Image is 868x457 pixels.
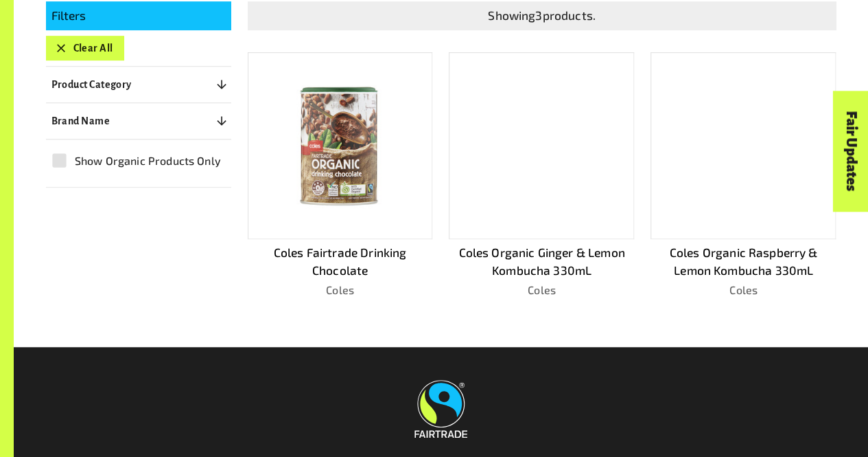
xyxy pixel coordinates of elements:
[248,52,433,298] a: Coles Fairtrade Drinking ChocolateColes
[75,153,221,169] span: Show Organic Products Only
[449,282,634,298] p: Coles
[46,36,124,60] button: Clear All
[449,244,634,280] p: Coles Organic Ginger & Lemon Kombucha 330mL
[650,282,836,298] p: Coles
[414,380,467,438] img: Fairtrade Australia New Zealand logo
[46,109,231,133] button: Brand Name
[253,7,831,25] p: Showing 3 products.
[650,244,836,280] p: Coles Organic Raspberry & Lemon Kombucha 330mL
[248,282,433,298] p: Coles
[51,76,132,93] p: Product Category
[51,113,110,129] p: Brand Name
[650,52,836,298] a: Coles Organic Raspberry & Lemon Kombucha 330mLColes
[449,52,634,298] a: Coles Organic Ginger & Lemon Kombucha 330mLColes
[51,7,226,25] p: Filters
[248,244,433,280] p: Coles Fairtrade Drinking Chocolate
[46,72,231,97] button: Product Category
